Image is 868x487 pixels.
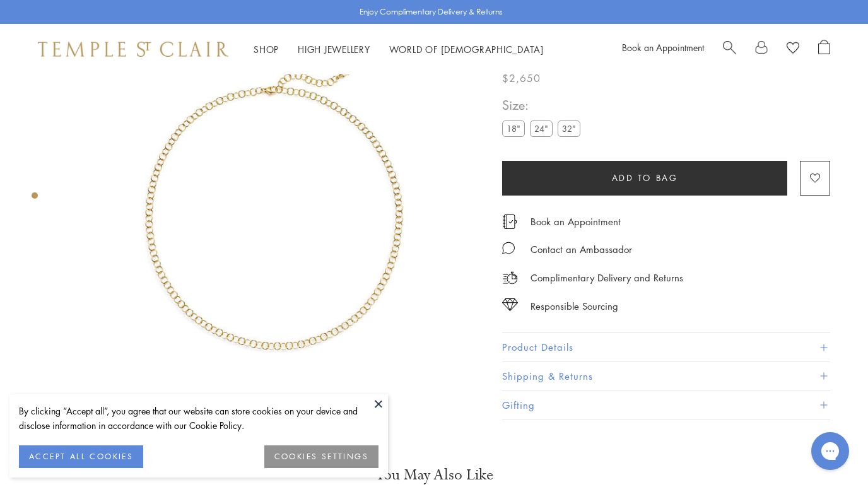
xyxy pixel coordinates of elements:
button: COOKIES SETTINGS [264,445,378,468]
a: ShopShop [254,43,279,56]
p: Enjoy Complimentary Delivery & Returns [360,6,503,18]
button: Gifting [502,391,830,420]
a: View Wishlist [787,40,799,59]
div: By clicking “Accept all”, you agree that our website can store cookies on your device and disclos... [19,404,378,433]
div: Product gallery navigation [32,189,38,209]
label: 32" [558,121,580,137]
a: Open Shopping Bag [818,40,830,59]
button: Product Details [502,334,830,362]
p: Complimentary Delivery and Returns [531,270,683,286]
img: Temple St. Clair [38,42,228,57]
img: icon_delivery.svg [502,270,518,286]
button: ACCEPT ALL COOKIES [19,445,143,468]
span: Add to bag [612,172,678,185]
a: World of [DEMOGRAPHIC_DATA]World of [DEMOGRAPHIC_DATA] [389,43,544,56]
div: Responsible Sourcing [531,298,618,314]
a: High JewelleryHigh Jewellery [298,43,370,56]
span: Size: [502,95,585,116]
img: icon_appointment.svg [502,214,517,229]
img: icon_sourcing.svg [502,298,518,311]
label: 18" [502,121,525,137]
span: $2,650 [502,70,541,86]
h3: You May Also Like [50,465,818,485]
img: MessageIcon-01_2.svg [502,242,515,254]
a: Search [723,40,736,59]
a: Book an Appointment [531,215,621,229]
button: Shipping & Returns [502,363,830,391]
div: Contact an Ambassador [531,242,632,257]
iframe: Gorgias live chat messenger [805,428,855,474]
button: Add to bag [502,161,787,196]
a: Book an Appointment [622,41,704,54]
label: 24" [530,121,553,137]
nav: Main navigation [254,42,544,57]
